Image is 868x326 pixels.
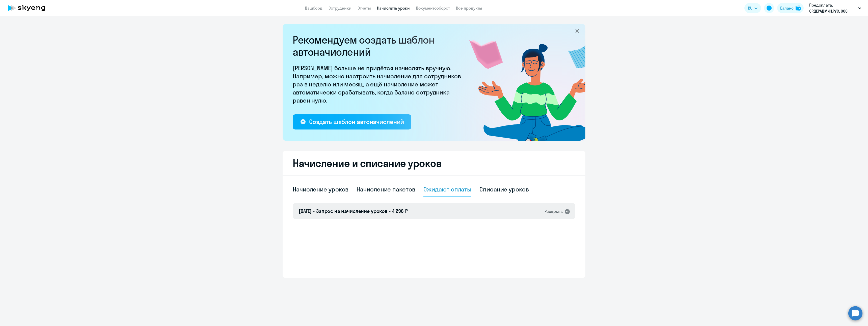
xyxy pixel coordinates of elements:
[357,185,415,193] div: Начисление пакетов
[293,34,464,58] h2: Рекомендуем создать шаблон автоначислений
[809,2,856,14] p: Предоплата, ОРДЕРАДМИН.РУС, ООО
[293,64,464,104] p: [PERSON_NAME] больше не придётся начислять вручную. Например, можно настроить начисление для сотр...
[293,185,348,193] div: Начисление уроков
[777,3,804,13] button: Балансbalance
[305,6,322,11] a: Дашборд
[545,208,563,215] div: Раскрыть
[316,208,388,214] span: Запрос на начисление уроков
[416,6,450,11] a: Документооборот
[423,185,472,193] div: Ожидают оплаты
[329,6,351,11] a: Сотрудники
[796,6,801,11] img: balance
[744,3,761,13] button: RU
[456,6,482,11] a: Все продукты
[780,5,794,11] div: Баланс
[313,208,315,214] span: •
[392,208,408,214] span: 4 296 ₽
[299,208,312,214] span: [DATE]
[293,157,575,169] h2: Начисление и списание уроков
[309,118,404,126] div: Создать шаблон автоначислений
[748,5,752,11] span: RU
[358,6,371,11] a: Отчеты
[479,185,529,193] div: Списание уроков
[293,114,411,129] button: Создать шаблон автоначислений
[807,2,864,14] button: Предоплата, ОРДЕРАДМИН.РУС, ООО
[389,208,391,214] span: •
[377,6,410,11] a: Начислить уроки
